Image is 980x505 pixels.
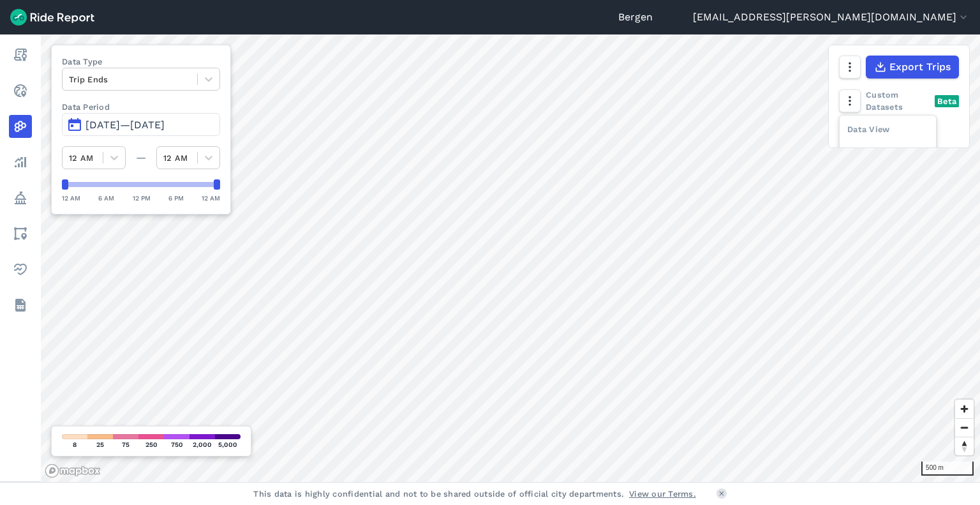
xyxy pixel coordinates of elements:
[955,400,974,418] button: Zoom in
[98,192,114,204] div: 6 AM
[9,294,32,317] a: Datasets
[839,89,959,113] div: Custom Datasets
[955,437,974,455] button: Reset bearing to north
[9,115,32,138] a: Heatmaps
[41,34,980,482] canvas: Map
[847,123,889,140] div: Data View
[921,462,974,476] div: 500 m
[62,113,220,136] button: [DATE]—[DATE]
[126,150,156,165] div: —
[618,10,653,25] a: Bergen
[85,119,165,131] span: [DATE]—[DATE]
[10,9,94,26] img: Ride Report
[935,95,959,107] div: Beta
[9,43,32,66] a: Report
[62,56,220,68] label: Data Type
[9,222,32,245] a: Areas
[629,488,696,500] a: View our Terms.
[168,192,184,204] div: 6 PM
[62,101,220,113] label: Data Period
[693,10,970,25] button: [EMAIL_ADDRESS][PERSON_NAME][DOMAIN_NAME]
[9,79,32,102] a: Realtime
[889,59,951,75] span: Export Trips
[202,192,220,204] div: 12 AM
[62,192,80,204] div: 12 AM
[45,464,101,478] a: Mapbox logo
[955,418,974,437] button: Zoom out
[866,56,959,79] button: Export Trips
[133,192,151,204] div: 12 PM
[9,151,32,174] a: Analyze
[9,258,32,281] a: Health
[9,186,32,209] a: Policy
[847,140,909,167] label: Points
